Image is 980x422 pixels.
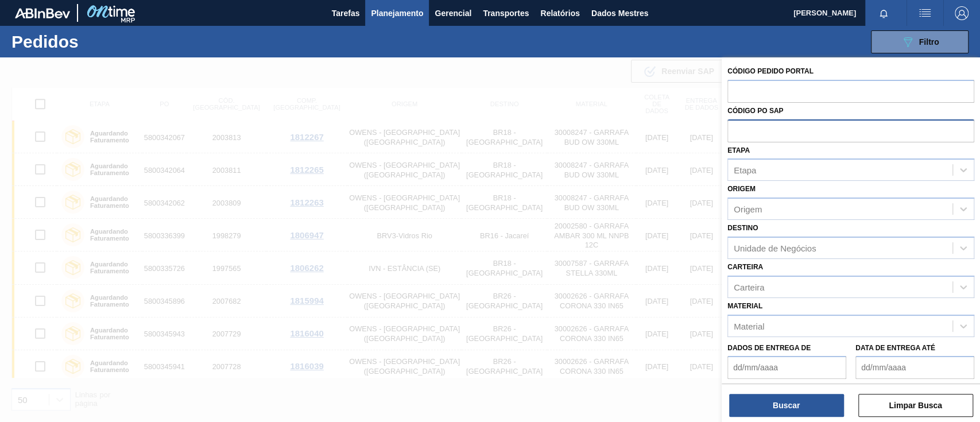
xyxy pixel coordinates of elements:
[855,356,974,379] input: dd/mm/aaaa
[727,302,762,310] font: Material
[591,9,649,18] font: Dados Mestres
[727,107,783,115] font: Código PO SAP
[727,224,758,232] font: Destino
[332,9,360,18] font: Tarefas
[727,67,814,75] font: Código Pedido Portal
[734,321,764,331] font: Material
[483,9,529,18] font: Transportes
[727,185,756,193] font: Origem
[727,146,750,154] font: Etapa
[435,9,471,18] font: Gerencial
[15,8,70,18] img: TNhmsLtSVTkK8tSr43FrP2fwEKptu5GPRR3wAAAABJRU5ErkJggg==
[371,9,423,18] font: Planejamento
[727,263,763,271] font: Carteira
[955,6,969,20] img: Sair
[919,37,939,47] font: Filtro
[734,243,816,253] font: Unidade de Negócios
[540,9,579,18] font: Relatórios
[734,165,756,175] font: Etapa
[11,32,79,51] font: Pedidos
[727,356,846,379] input: dd/mm/aaaa
[865,5,902,21] button: Notificações
[734,204,762,214] font: Origem
[918,6,932,20] img: ações do usuário
[734,282,764,292] font: Carteira
[727,344,811,352] font: Dados de Entrega de
[871,30,969,53] button: Filtro
[793,9,856,17] font: [PERSON_NAME]
[855,344,935,352] font: Data de Entrega até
